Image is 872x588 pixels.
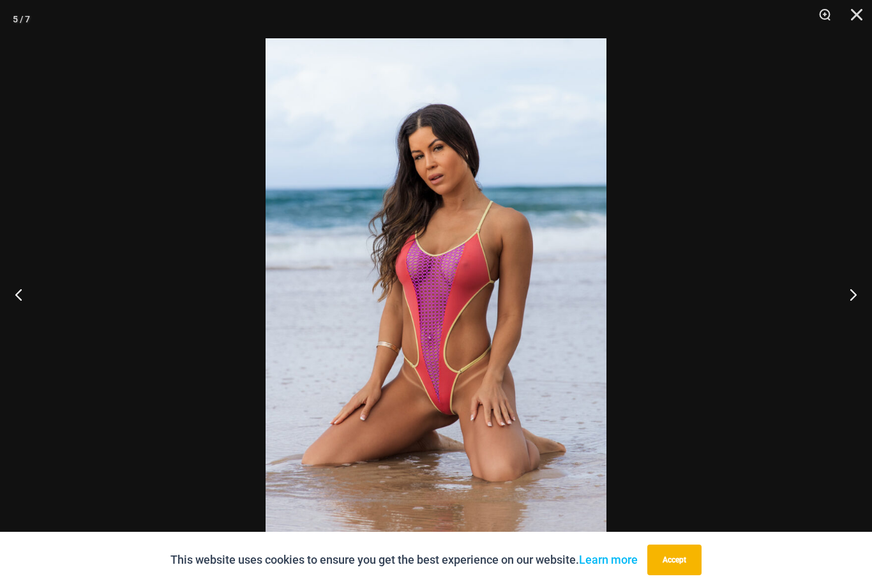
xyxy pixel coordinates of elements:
[13,10,30,29] div: 5 / 7
[647,545,702,575] button: Accept
[170,550,638,569] p: This website uses cookies to ensure you get the best experience on our website.
[579,553,638,566] a: Learn more
[824,262,872,326] button: Next
[266,38,606,550] img: That Summer Heat Wave 875 One Piece Monokini 08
